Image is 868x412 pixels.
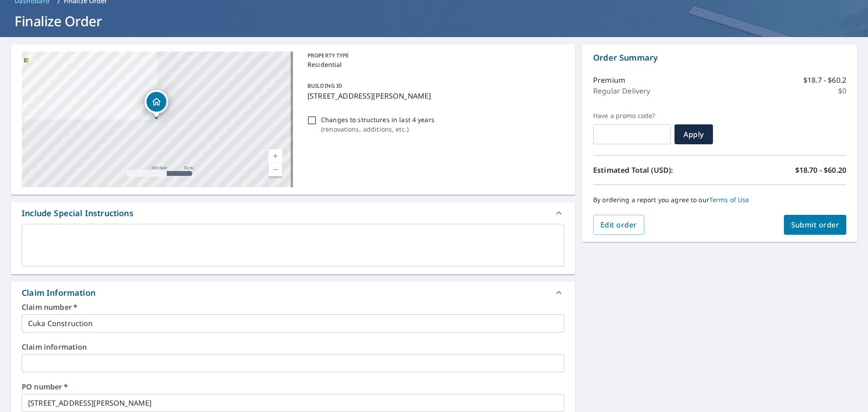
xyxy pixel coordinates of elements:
div: Dropped pin, building 1, Residential property, 304 Murphy Ln Yankton, SD 57078 [145,90,168,118]
span: Apply [682,129,706,139]
label: Claim information [22,343,564,350]
span: Submit order [791,220,840,230]
p: ( renovations, additions, etc. ) [321,124,434,134]
a: Terms of Use [709,195,750,204]
a: Current Level 17, Zoom In [269,149,282,163]
div: Include Special Instructions [22,207,133,219]
p: Regular Delivery [593,85,650,96]
button: Submit order [784,215,847,235]
p: Order Summary [593,52,846,64]
p: $18.70 - $60.20 [795,165,846,175]
a: Current Level 17, Zoom Out [269,163,282,176]
p: Premium [593,75,625,85]
div: Claim Information [11,282,575,303]
span: Edit order [600,220,637,230]
p: Residential [307,60,561,69]
p: $0 [838,85,846,96]
p: $18.7 - $60.2 [803,75,846,85]
p: By ordering a report you agree to our [593,196,846,204]
label: Have a promo code? [593,112,671,120]
div: Include Special Instructions [11,202,575,224]
p: PROPERTY TYPE [307,52,561,60]
h1: Finalize Order [11,12,857,30]
p: [STREET_ADDRESS][PERSON_NAME] [307,90,561,101]
div: Claim Information [22,287,95,299]
label: PO number [22,383,564,390]
label: Claim number [22,303,564,311]
button: Edit order [593,215,644,235]
p: Changes to structures in last 4 years [321,115,434,124]
p: Estimated Total (USD): [593,165,720,175]
button: Apply [675,124,713,144]
p: BUILDING ID [307,82,342,90]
